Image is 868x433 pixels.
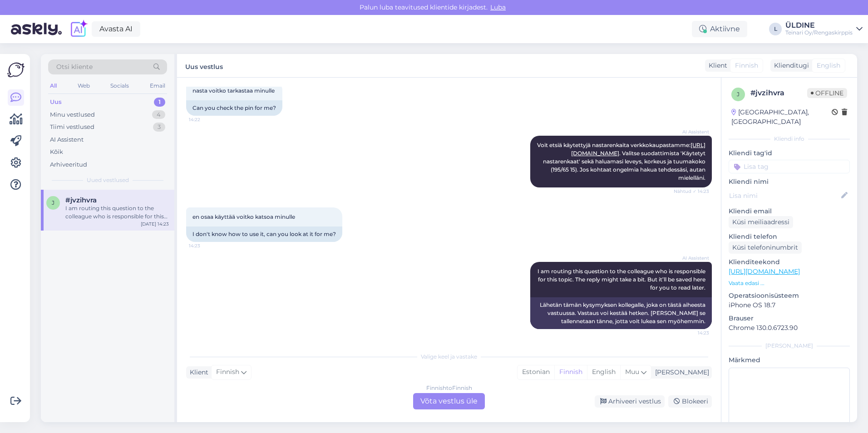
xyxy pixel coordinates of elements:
[148,80,167,92] div: Email
[675,128,709,135] span: AI Assistent
[731,108,832,127] div: [GEOGRAPHIC_DATA], [GEOGRAPHIC_DATA]
[65,196,97,204] span: #jvzihvra
[729,148,850,158] p: Kliendi tag'id
[625,368,639,376] span: Muu
[65,204,169,221] div: I am routing this question to the colleague who is responsible for this topic. The reply might ta...
[50,135,84,144] div: AI Assistent
[785,22,863,36] a: ÜLDINETeinari Oy/Rengaskirppis
[488,3,508,11] span: Luba
[186,100,282,116] div: Can you check the pin for me?
[185,59,223,72] label: Uus vestlus
[154,98,165,107] div: 1
[186,226,342,242] div: I don't know how to use it, can you look at it for me?
[729,342,850,350] div: [PERSON_NAME]
[50,123,94,132] div: Tiimi vestlused
[50,110,95,119] div: Minu vestlused
[92,21,140,37] a: Avasta AI
[729,355,850,365] p: Märkmed
[729,291,850,300] p: Operatsioonisüsteem
[48,80,59,92] div: All
[729,241,802,254] div: Küsi telefoninumbrit
[729,323,850,333] p: Chrome 130.0.6723.90
[186,353,712,361] div: Valige keel ja vastake
[595,395,665,408] div: Arhiveeri vestlus
[735,61,758,70] span: Finnish
[413,393,485,409] div: Võta vestlus üle
[141,221,169,227] div: [DATE] 14:23
[785,22,853,29] div: ÜLDINE
[216,367,239,377] span: Finnish
[737,91,740,98] span: j
[537,142,707,181] span: Voit etsiä käytettyjä nastarenkaita verkkokaupastamme: . Valitse suodattimista 'Käytetyt nastaren...
[729,177,850,187] p: Kliendi nimi
[770,61,809,70] div: Klienditugi
[668,395,712,408] div: Blokeeri
[729,314,850,323] p: Brauser
[50,160,87,169] div: Arhiveeritud
[152,110,165,119] div: 4
[186,368,208,377] div: Klient
[729,135,850,143] div: Kliendi info
[189,116,223,123] span: 14:22
[729,216,793,228] div: Küsi meiliaadressi
[729,191,839,201] input: Lisa nimi
[56,62,93,72] span: Otsi kliente
[108,80,131,92] div: Socials
[675,255,709,261] span: AI Assistent
[729,160,850,173] input: Lisa tag
[817,61,840,70] span: English
[76,80,92,92] div: Web
[651,368,709,377] div: [PERSON_NAME]
[50,148,63,157] div: Kõik
[729,207,850,216] p: Kliendi email
[785,29,853,36] div: Teinari Oy/Rengaskirppis
[554,365,587,379] div: Finnish
[52,199,54,206] span: j
[729,257,850,267] p: Klienditeekond
[192,87,275,94] span: nasta voitko tarkastaa minulle
[50,98,62,107] div: Uus
[518,365,554,379] div: Estonian
[192,213,295,220] span: en osaa käyttää voitko katsoa minulle
[7,61,25,79] img: Askly Logo
[675,330,709,336] span: 14:23
[729,232,850,241] p: Kliendi telefon
[750,88,807,98] div: # jvzihvra
[189,242,223,249] span: 14:23
[807,88,847,98] span: Offline
[729,279,850,287] p: Vaata edasi ...
[705,61,727,70] div: Klient
[729,267,800,276] a: [URL][DOMAIN_NAME]
[729,300,850,310] p: iPhone OS 18.7
[153,123,165,132] div: 3
[692,21,747,37] div: Aktiivne
[769,23,782,35] div: L
[87,176,129,184] span: Uued vestlused
[674,188,709,195] span: Nähtud ✓ 14:23
[530,297,712,329] div: Lähetän tämän kysymyksen kollegalle, joka on tästä aiheesta vastuussa. Vastaus voi kestää hetken....
[69,20,88,39] img: explore-ai
[587,365,620,379] div: English
[426,384,472,392] div: Finnish to Finnish
[538,268,707,291] span: I am routing this question to the colleague who is responsible for this topic. The reply might ta...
